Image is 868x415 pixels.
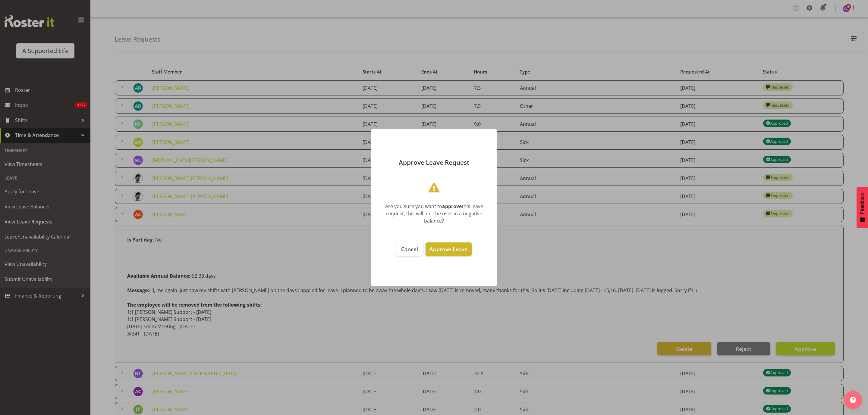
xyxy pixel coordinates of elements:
[380,203,488,224] div: Are you sure you want to this leave request, this will put the user in a negative balance?
[850,397,856,403] img: help-xxl-2.png
[442,203,462,210] b: approve
[860,193,865,214] span: Feedback
[377,159,491,166] p: Approve Leave Request
[396,242,423,256] button: Cancel
[426,242,471,256] button: Approve Leave
[429,245,467,253] span: Approve Leave
[401,245,418,253] span: Cancel
[857,187,868,228] button: Feedback - Show survey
